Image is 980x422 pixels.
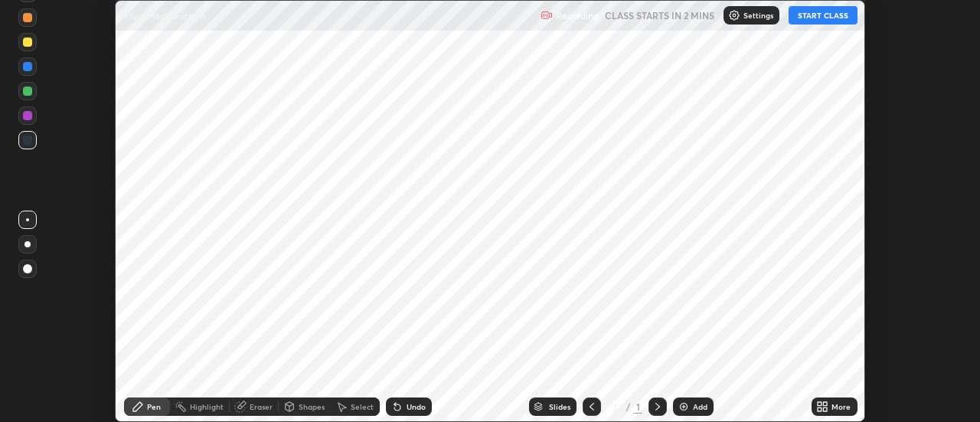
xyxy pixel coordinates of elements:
div: Select [351,403,374,411]
button: START CLASS [789,6,857,25]
h5: CLASS STARTS IN 2 MINS [605,8,714,22]
div: Slides [549,403,570,411]
p: Settings [743,11,773,19]
img: add-slide-button [678,401,690,413]
p: Recording [556,10,599,21]
div: 1 [607,402,622,411]
div: / [626,402,630,411]
img: class-settings-icons [728,9,740,21]
div: 1 [633,400,642,414]
div: Pen [147,403,161,411]
div: More [831,403,851,411]
div: Highlight [190,403,224,411]
div: Add [693,403,707,411]
img: recording.375f2c34.svg [541,9,553,21]
div: Eraser [250,403,273,411]
div: Undo [407,403,426,411]
p: Fluid Mechanics - 6 [124,9,206,21]
div: Shapes [299,403,325,411]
